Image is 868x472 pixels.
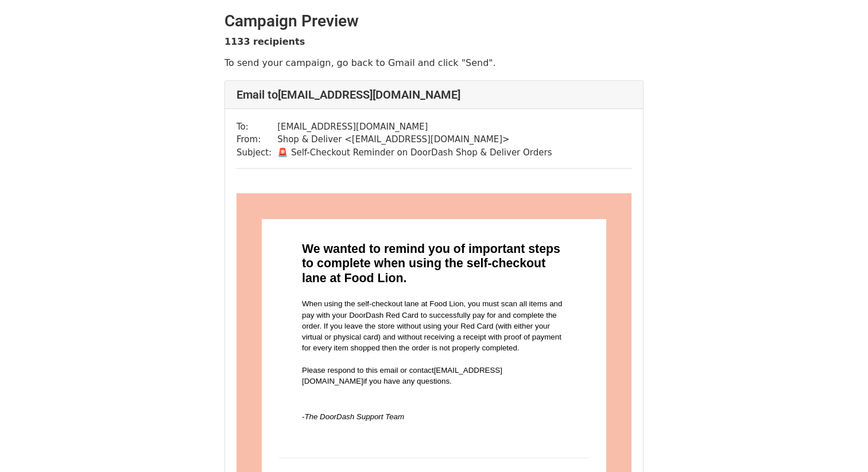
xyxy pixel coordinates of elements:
span: We wanted to remind you of important steps to complete when using the self-checkout lane at Food ... [302,242,564,285]
strong: 1133 recipients [224,36,305,47]
td: Shop & Deliver < [EMAIL_ADDRESS][DOMAIN_NAME] > [277,133,552,146]
p: To send your campaign, go back to Gmail and click "Send". [224,57,644,69]
table: Section [262,219,606,452]
h2: Campaign Preview [224,11,644,31]
span: - [302,412,304,421]
h4: Email to [EMAIL_ADDRESS][DOMAIN_NAME] [237,88,631,102]
span: The DoorDash Support Team [304,412,404,421]
span: When using the self-checkout lane at Food Lion, you must scan all items and pay with your DoorDas... [302,299,564,385]
td: From: [237,133,277,146]
td: Subject: [237,146,277,159]
td: 🚨 Self-Checkout Reminder on DoorDash Shop & Deliver Orders [277,146,552,159]
td: To: [237,120,277,134]
table: Section [296,219,572,435]
td: [EMAIL_ADDRESS][DOMAIN_NAME] [277,120,552,134]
